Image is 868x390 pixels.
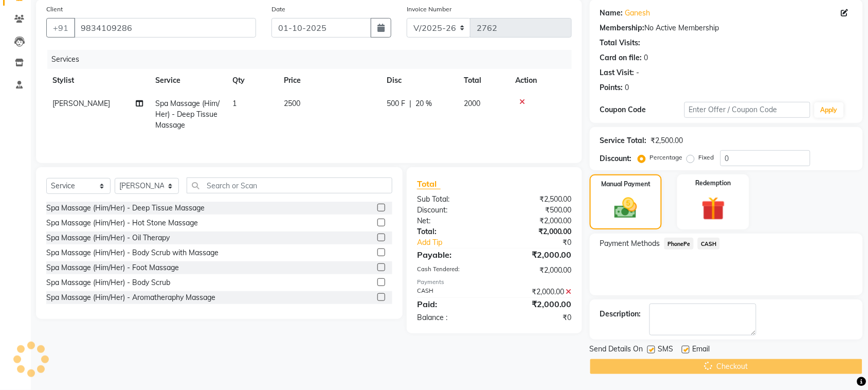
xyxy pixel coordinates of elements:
input: Search or Scan [187,178,392,193]
div: - [637,67,640,78]
span: 20 % [415,98,432,109]
div: Membership: [600,23,645,33]
span: CASH [698,238,720,250]
div: Spa Massage (Him/Her) - Body Scrub with Massage [46,247,219,258]
div: Net: [409,216,495,226]
div: Cash Tendered: [409,265,495,276]
label: Percentage [650,153,683,162]
div: ₹2,500.00 [494,194,580,205]
label: Manual Payment [601,180,650,189]
input: Search by Name/Mobile/Email/Code [74,18,256,38]
div: ₹2,500.00 [651,135,683,146]
button: +91 [46,18,75,38]
th: Service [149,69,226,92]
div: CASH [409,287,495,297]
span: SMS [658,344,674,357]
div: Points: [600,82,623,93]
div: Service Total: [600,135,647,146]
div: Services [47,50,580,69]
span: Total [417,179,441,189]
a: Ganesh [625,8,650,19]
div: Spa Massage (Him/Her) - Body Scrub [46,277,170,288]
span: Spa Massage (Him/Her) - Deep Tissue Massage [155,99,220,130]
label: Invoice Number [407,5,451,14]
th: Disc [381,69,458,92]
span: 2000 [464,99,480,108]
th: Qty [226,69,278,92]
div: Coupon Code [600,104,684,115]
div: Total Visits: [600,38,641,48]
label: Date [272,5,285,14]
div: Payable: [409,249,495,261]
div: Name: [600,8,623,19]
div: 0 [644,52,648,63]
div: Last Visit: [600,67,635,78]
div: Spa Massage (Him/Her) - Oil Therapy [46,233,170,243]
div: Total: [409,226,495,237]
div: Discount: [600,153,632,164]
div: ₹2,000.00 [494,265,580,276]
div: 0 [625,82,629,93]
div: Description: [600,309,641,320]
div: ₹2,000.00 [494,226,580,237]
span: Email [693,344,710,357]
img: _cash.svg [607,195,644,221]
div: ₹2,000.00 [494,298,580,310]
button: Apply [815,102,844,118]
div: ₹0 [509,237,580,248]
span: [PERSON_NAME] [52,99,110,108]
span: 1 [232,99,237,108]
input: Enter Offer / Coupon Code [684,102,810,118]
div: Spa Massage (Him/Her) - Hot Stone Massage [46,218,198,228]
div: Spa Massage (Him/Her) - Deep Tissue Massage [46,203,205,214]
div: Card on file: [600,52,642,63]
th: Action [509,69,572,92]
label: Client [46,5,63,14]
div: Spa Massage (Him/Her) - Aromatheraphy Massage [46,292,215,303]
div: ₹2,000.00 [494,249,580,261]
span: Payment Methods [600,238,660,249]
label: Fixed [699,153,714,162]
div: ₹2,000.00 [494,216,580,226]
th: Total [458,69,509,92]
th: Price [278,69,381,92]
div: ₹2,000.00 [494,287,580,297]
span: | [409,98,411,109]
a: Add Tip [409,237,509,248]
div: Paid: [409,298,495,310]
img: _gift.svg [694,194,733,223]
span: 500 F [387,98,405,109]
div: Sub Total: [409,194,495,205]
span: Send Details On [590,344,643,357]
div: Spa Massage (Him/Her) - Foot Massage [46,262,179,273]
label: Redemption [696,179,731,188]
th: Stylist [46,69,149,92]
span: 2500 [284,99,300,108]
span: PhonePe [664,238,694,250]
div: Payments [417,278,572,287]
div: ₹500.00 [494,205,580,216]
div: No Active Membership [600,23,853,33]
div: ₹0 [494,312,580,323]
div: Discount: [409,205,495,216]
div: Balance : [409,312,495,323]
